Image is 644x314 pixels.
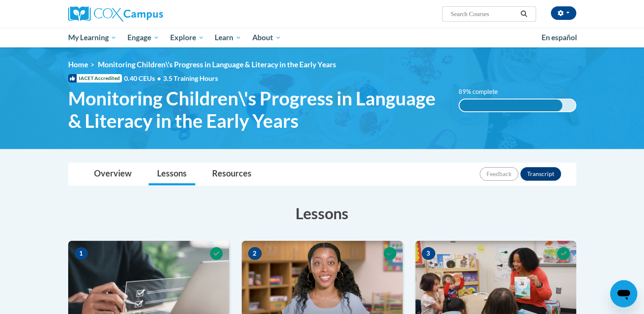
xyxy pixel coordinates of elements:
[551,6,576,20] button: Account Settings
[122,28,165,47] a: Engage
[459,99,562,111] div: 89% complete
[610,280,637,307] iframe: Button to launch messaging window, conversation in progress
[68,33,116,43] span: My Learning
[165,28,210,47] a: Explore
[450,9,517,19] input: Search Courses
[86,163,140,185] a: Overview
[252,33,281,43] span: About
[127,33,159,43] span: Engage
[170,33,204,43] span: Explore
[517,9,530,19] button: Search
[68,6,163,22] img: Cox Campus
[68,6,229,22] a: Cox Campus
[68,203,576,224] h3: Lessons
[520,167,561,181] button: Transcript
[209,28,247,47] a: Learn
[163,74,218,82] span: 3.5 Training Hours
[248,247,262,260] span: 2
[55,28,589,47] div: Main menu
[204,163,260,185] a: Resources
[542,33,577,42] span: En español
[215,33,241,43] span: Learn
[459,87,507,96] label: 89% complete
[68,60,88,69] a: Home
[68,74,122,83] span: IACET Accredited
[124,74,163,83] span: 0.40 CEUs
[157,74,161,82] span: •
[536,29,583,47] a: En español
[63,28,122,47] a: My Learning
[422,247,435,260] span: 3
[75,247,88,260] span: 1
[149,163,195,185] a: Lessons
[480,167,518,181] button: Feedback
[68,87,446,132] span: Monitoring Children\'s Progress in Language & Literacy in the Early Years
[98,60,336,69] span: Monitoring Children\'s Progress in Language & Literacy in the Early Years
[247,28,287,47] a: About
